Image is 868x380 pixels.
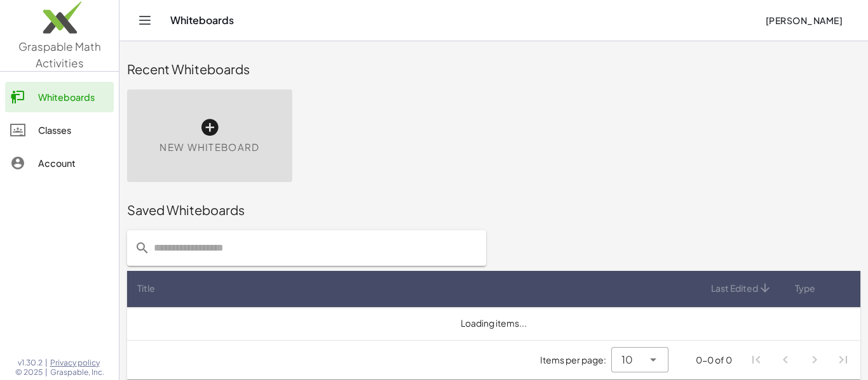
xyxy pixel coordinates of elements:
[38,155,109,171] div: Account
[137,282,155,295] span: Title
[5,82,114,112] a: Whiteboards
[742,346,858,375] nav: Pagination Navigation
[711,282,758,295] span: Last Edited
[5,115,114,145] a: Classes
[45,367,48,377] span: |
[135,10,155,30] button: Toggle navigation
[765,15,843,26] span: [PERSON_NAME]
[540,353,611,367] span: Items per page:
[755,9,853,32] button: [PERSON_NAME]
[696,353,732,367] div: 0-0 of 0
[50,358,104,368] a: Privacy policy
[45,358,48,368] span: |
[50,367,104,377] span: Graspable, Inc.
[15,367,43,377] span: © 2025
[127,307,860,340] td: Loading items...
[127,60,860,78] div: Recent Whiteboards
[159,140,259,155] span: New Whiteboard
[795,282,815,295] span: Type
[38,89,109,105] div: Whiteboards
[38,122,109,138] div: Classes
[18,39,101,70] span: Graspable Math Activities
[18,358,43,368] span: v1.30.2
[127,201,860,219] div: Saved Whiteboards
[135,240,150,256] i: prepended action
[621,352,633,367] span: 10
[5,148,114,178] a: Account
